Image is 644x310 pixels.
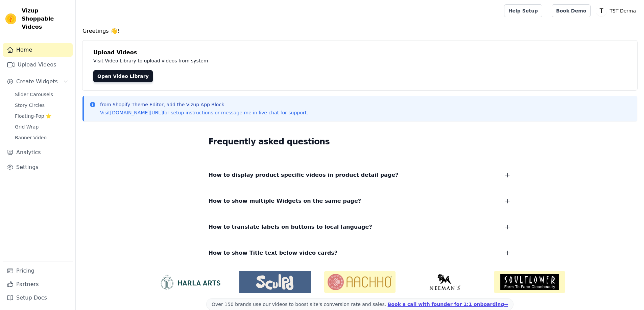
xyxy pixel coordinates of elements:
a: Open Video Library [93,70,153,82]
a: Upload Videos [3,58,73,72]
button: How to translate labels on buttons to local language? [209,222,511,232]
button: Create Widgets [3,75,73,88]
h4: Greetings 👋! [82,27,637,35]
button: How to display product specific videos in product detail page? [209,170,511,180]
span: Slider Carousels [15,91,53,98]
button: How to show multiple Widgets on the same page? [209,196,511,206]
span: How to translate labels on buttons to local language? [209,222,372,232]
p: Visit Video Library to upload videos from system [93,57,396,65]
span: How to display product specific videos in product detail page? [209,170,399,180]
a: Help Setup [504,4,542,17]
a: Book a call with founder for 1:1 onboarding [388,302,508,307]
a: Home [3,43,73,57]
img: Aachho [324,271,396,293]
span: How to show Title text below video cards? [209,248,338,258]
h2: Frequently asked questions [209,135,511,148]
a: Grid Wrap [11,122,73,132]
p: from Shopify Theme Editor, add the Vizup App Block [100,101,308,108]
p: Visit for setup instructions or message me in live chat for support. [100,109,308,116]
p: TST Derma [607,5,639,17]
img: Sculpd US [239,274,311,290]
span: Vizup Shoppable Videos [22,7,70,31]
img: HarlaArts [154,274,226,290]
a: [DOMAIN_NAME][URL] [110,110,163,115]
a: Book Demo [552,4,591,17]
button: How to show Title text below video cards? [209,248,511,258]
span: Create Widgets [16,78,58,86]
h4: Upload Videos [93,49,626,57]
img: Neeman's [409,274,480,290]
a: Slider Carousels [11,90,73,99]
a: Setup Docs [3,291,73,305]
img: Soulflower [494,271,565,293]
span: How to show multiple Widgets on the same page? [209,196,361,206]
a: Analytics [3,146,73,159]
button: T TST Derma [596,5,639,17]
a: Settings [3,161,73,174]
span: Banner Video [15,134,47,141]
text: T [599,7,603,14]
span: Grid Wrap [15,123,39,130]
a: Pricing [3,264,73,278]
a: Floating-Pop ⭐ [11,111,73,121]
a: Partners [3,278,73,291]
span: Story Circles [15,102,45,109]
a: Banner Video [11,133,73,142]
span: Floating-Pop ⭐ [15,113,51,119]
img: Vizup [5,13,16,24]
a: Story Circles [11,101,73,110]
